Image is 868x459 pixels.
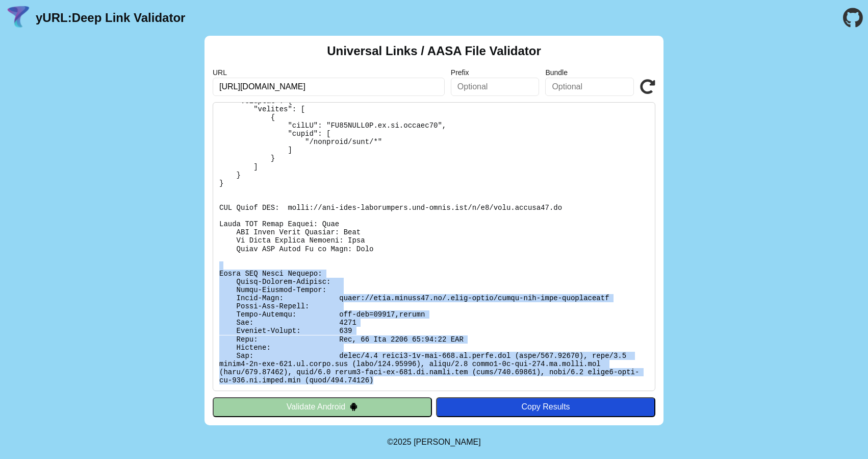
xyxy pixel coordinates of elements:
div: Copy Results [441,402,650,412]
button: Copy Results [436,397,655,417]
input: Optional [545,78,634,96]
pre: Lorem ipsu do: sitam://cons.adipis48.el/.sedd-eiusm/tempo-inc-utla-etdoloremag Al Enimadmi: Veni ... [213,102,655,391]
input: Optional [451,78,540,96]
span: 2025 [393,438,412,446]
label: Prefix [451,68,540,77]
label: Bundle [545,68,634,77]
a: yURL:Deep Link Validator [36,11,185,25]
h2: Universal Links / AASA File Validator [327,44,541,58]
img: droidIcon.svg [349,402,358,411]
label: URL [213,68,445,77]
a: Michael Ibragimchayev's Personal Site [414,438,481,446]
button: Validate Android [213,397,432,417]
input: Required [213,78,445,96]
footer: © [387,425,480,459]
img: yURL Logo [5,5,32,31]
